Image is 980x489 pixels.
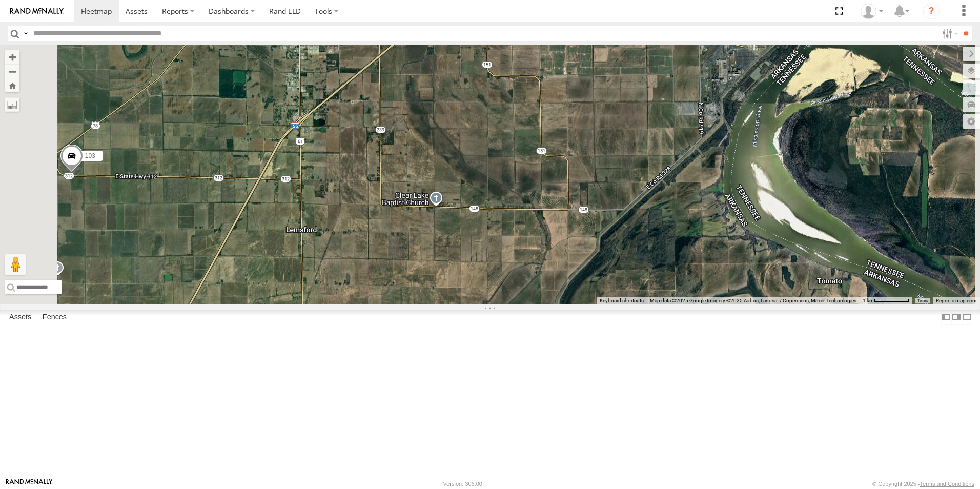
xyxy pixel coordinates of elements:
label: Hide Summary Table [962,310,972,325]
i: ? [923,3,940,19]
button: Drag Pegman onto the map to open Street View [5,254,26,275]
label: Search Filter Options [938,26,960,41]
button: Zoom Home [5,78,19,92]
div: Craig King [857,4,887,19]
label: Measure [5,97,19,112]
span: 103 [85,153,95,160]
label: Dock Summary Table to the Left [941,310,951,325]
span: Map data ©2025 Google Imagery ©2025 Airbus, Landsat / Copernicus, Maxar Technologies [650,298,856,303]
a: Terms [917,299,928,303]
img: rand-logo.svg [10,8,64,15]
label: Assets [4,310,36,324]
button: Zoom in [5,50,19,64]
button: Zoom out [5,64,19,78]
label: Fences [37,310,72,324]
button: Keyboard shortcuts [600,297,644,304]
label: Dock Summary Table to the Right [951,310,962,325]
div: Version: 306.00 [443,481,482,487]
a: Terms and Conditions [920,481,974,487]
button: Map Scale: 1 km per 65 pixels [860,297,912,304]
label: Search Query [22,26,30,41]
a: Visit our Website [6,479,53,489]
span: 1 km [863,298,874,303]
a: Report a map error [936,298,977,303]
label: Map Settings [963,114,980,129]
div: © Copyright 2025 - [872,481,974,487]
